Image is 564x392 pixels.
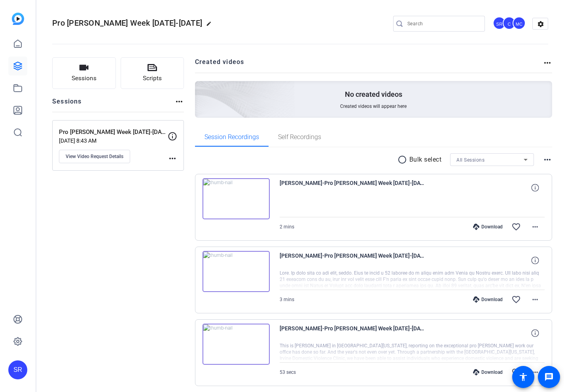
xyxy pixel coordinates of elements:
mat-icon: radio_button_unchecked [397,155,409,164]
span: Pro [PERSON_NAME] Week [DATE]-[DATE] [52,18,202,28]
div: MC [513,17,526,30]
img: thumb-nail [203,324,270,365]
h2: Created videos [195,57,543,73]
span: Session Recordings [204,134,259,140]
span: Created videos will appear here [340,103,407,109]
mat-icon: favorite_border [511,222,521,232]
mat-icon: settings [533,18,549,30]
div: Download [469,296,507,303]
button: View Video Request Details [59,150,130,163]
span: [PERSON_NAME]-Pro [PERSON_NAME] Week [DATE]-[DATE]-Pro [PERSON_NAME] Week October 19-25-175936319... [280,324,426,343]
mat-icon: more_horiz [530,367,540,377]
span: 53 secs [280,369,296,375]
img: thumb-nail [203,178,270,219]
mat-icon: favorite_border [511,295,521,304]
span: View Video Request Details [66,153,123,160]
ngx-avatar: Syoni Revollo [493,17,507,30]
img: thumb-nail [203,251,270,292]
ngx-avatar: Matthew Cooper [513,17,526,30]
p: No created videos [345,90,402,99]
p: [DATE] 8:43 AM [59,138,168,144]
button: Sessions [52,57,116,89]
mat-icon: more_horiz [168,154,177,163]
span: Sessions [72,74,97,83]
mat-icon: more_horiz [543,155,552,164]
div: Download [469,224,507,230]
button: Scripts [121,57,184,89]
mat-icon: more_horiz [530,295,540,304]
ngx-avatar: Carmen [503,17,517,30]
span: All Sessions [456,157,485,163]
mat-icon: edit [206,21,216,30]
span: [PERSON_NAME]-Pro [PERSON_NAME] Week [DATE]-[DATE]-Pro [PERSON_NAME] Week October 19-25-175987583... [280,251,426,270]
div: SR [8,360,27,379]
mat-icon: more_horiz [174,97,184,106]
span: Scripts [143,74,162,83]
span: [PERSON_NAME]-Pro [PERSON_NAME] Week [DATE]-[DATE]-Pro [PERSON_NAME] Week October 19-25-176003013... [280,178,426,197]
img: blue-gradient.svg [12,13,24,25]
div: SR [493,17,506,30]
span: Self Recordings [278,134,321,140]
h2: Sessions [52,97,82,112]
mat-icon: accessibility [519,372,528,382]
mat-icon: message [544,372,554,382]
p: Bulk select [409,155,442,164]
input: Search [407,19,479,28]
p: Pro [PERSON_NAME] Week [DATE]-[DATE] [59,128,168,137]
div: Download [469,369,507,375]
mat-icon: favorite_border [511,367,521,377]
div: C [503,17,516,30]
span: 2 mins [280,224,294,230]
span: 3 mins [280,297,294,302]
img: Creted videos background [106,3,295,174]
mat-icon: more_horiz [543,58,552,68]
mat-icon: more_horiz [530,222,540,232]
